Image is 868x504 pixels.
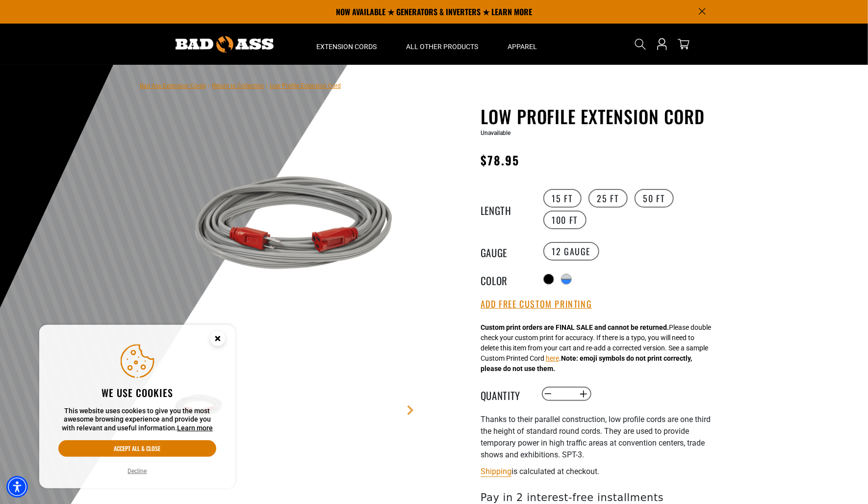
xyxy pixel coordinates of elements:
span: › [208,82,210,89]
button: Accept all & close [58,440,216,457]
a: Return to Collection [212,82,264,89]
legend: Color [481,273,530,286]
p: Thanks to their parallel construction, low profile cords are one third the height of standard rou... [481,414,721,461]
span: Low Profile Extension Cord [270,82,341,89]
button: Decline [125,466,150,476]
img: grey & red [169,108,405,345]
button: here [546,353,559,364]
summary: Apparel [493,24,552,65]
label: 15 FT [543,189,582,208]
label: 50 FT [635,189,674,208]
a: Next [406,405,415,415]
strong: Note: emoji symbols do not print correctly, please do not use them. [481,354,692,372]
h1: Low Profile Extension Cord [481,106,721,127]
legend: Length [481,203,530,215]
span: Unavailable [481,130,511,136]
a: Bad Ass Extension Cords [140,82,206,89]
label: 100 FT [543,211,587,229]
summary: Extension Cords [302,24,391,65]
h2: We use cookies [58,386,216,399]
strong: Custom print orders are FINAL SALE and cannot be returned. [481,323,669,331]
button: Add Free Custom Printing [481,299,592,310]
div: is calculated at checkout. [481,465,721,478]
summary: Search [633,36,648,52]
div: Accessibility Menu [6,476,28,498]
span: › [266,82,268,89]
span: $78.95 [481,151,519,169]
a: Shipping [481,467,511,476]
label: 12 Gauge [543,242,600,261]
span: Apparel [508,42,537,51]
div: Please double check your custom print for accuracy. If there is a typo, you will need to delete t... [481,322,711,374]
p: This website uses cookies to give you the most awesome browsing experience and provide you with r... [58,407,216,433]
label: 25 FT [588,189,628,208]
a: This website uses cookies to give you the most awesome browsing experience and provide you with r... [177,424,213,432]
span: Extension Cords [316,42,377,51]
span: All Other Products [406,42,478,51]
legend: Gauge [481,245,530,258]
img: Bad Ass Extension Cords [176,36,274,53]
nav: breadcrumbs [140,80,341,91]
aside: Cookie Consent [39,325,235,489]
summary: All Other Products [391,24,493,65]
label: Quantity [481,388,530,400]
